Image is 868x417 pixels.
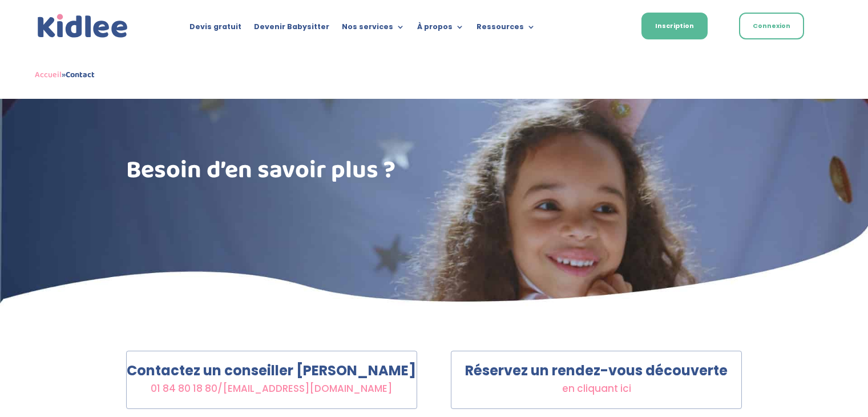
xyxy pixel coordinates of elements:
a: [EMAIL_ADDRESS][DOMAIN_NAME] [223,382,392,395]
span: / [151,382,392,395]
strong: Contact [66,68,95,82]
a: À propos [417,23,464,35]
strong: Réservez un rendez-vous découverte [465,361,728,380]
a: Ressources [477,23,535,35]
a: Inscription [641,13,708,39]
a: Accueil [35,68,62,82]
a: Nos services [342,23,405,35]
span: en cliquant ici [562,382,631,395]
img: logo_kidlee_bleu [35,11,131,41]
strong: Contactez un conseiller [PERSON_NAME] [127,361,416,380]
a: Devenir Babysitter [254,23,329,35]
span: » [35,68,95,82]
a: Devis gratuit [189,23,241,35]
a: Kidlee Logo [35,11,131,41]
h1: Besoin d’en savoir plus ? [126,158,417,189]
img: Français [600,23,611,30]
a: Connexion [739,13,804,39]
a: 01 84 80 18 80 [151,382,217,395]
